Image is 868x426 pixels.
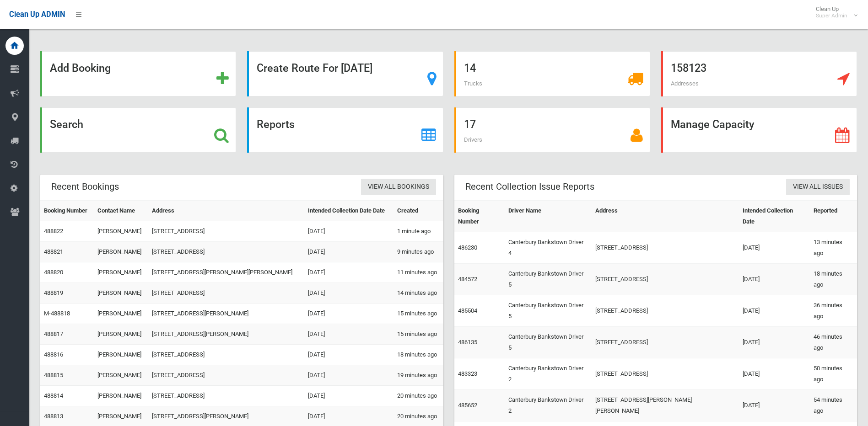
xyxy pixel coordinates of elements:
[148,262,304,283] td: [STREET_ADDRESS][PERSON_NAME][PERSON_NAME]
[40,201,94,221] th: Booking Number
[257,118,295,131] strong: Reports
[592,232,739,264] td: [STREET_ADDRESS]
[505,201,592,232] th: Driver Name
[786,179,850,196] a: View All Issues
[810,201,857,232] th: Reported
[304,242,393,262] td: [DATE]
[40,107,236,153] a: Search
[811,5,857,19] span: Clean Up
[810,295,857,327] td: 36 minutes ago
[394,262,443,283] td: 11 minutes ago
[394,221,443,242] td: 1 minute ago
[394,365,443,386] td: 19 minutes ago
[247,51,443,96] a: Create Route For [DATE]
[44,310,70,317] a: M-488818
[148,283,304,304] td: [STREET_ADDRESS]
[94,304,148,324] td: [PERSON_NAME]
[739,390,810,421] td: [DATE]
[592,327,739,358] td: [STREET_ADDRESS]
[394,242,443,262] td: 9 minutes ago
[304,324,393,345] td: [DATE]
[50,118,83,131] strong: Search
[810,264,857,295] td: 18 minutes ago
[148,304,304,324] td: [STREET_ADDRESS][PERSON_NAME]
[810,358,857,390] td: 50 minutes ago
[458,339,477,346] a: 486135
[304,201,393,221] th: Intended Collection Date Date
[148,324,304,345] td: [STREET_ADDRESS][PERSON_NAME]
[148,201,304,221] th: Address
[454,51,650,96] a: 14 Trucks
[810,327,857,358] td: 46 minutes ago
[810,390,857,421] td: 54 minutes ago
[816,12,847,19] small: Super Admin
[505,390,592,421] td: Canterbury Bankstown Driver 2
[94,345,148,365] td: [PERSON_NAME]
[44,372,63,378] a: 488815
[739,201,810,232] th: Intended Collection Date
[40,51,236,96] a: Add Booking
[148,365,304,386] td: [STREET_ADDRESS]
[454,107,650,153] a: 17 Drivers
[505,264,592,295] td: Canterbury Bankstown Driver 5
[592,358,739,390] td: [STREET_ADDRESS]
[50,62,111,75] strong: Add Booking
[361,179,436,196] a: View All Bookings
[9,10,65,19] span: Clean Up ADMIN
[592,201,739,232] th: Address
[661,51,857,96] a: 158123 Addresses
[464,80,482,87] span: Trucks
[464,118,476,131] strong: 17
[739,232,810,264] td: [DATE]
[44,269,63,276] a: 488820
[464,136,482,143] span: Drivers
[304,365,393,386] td: [DATE]
[94,283,148,304] td: [PERSON_NAME]
[94,386,148,406] td: [PERSON_NAME]
[44,289,63,296] a: 488819
[454,201,505,232] th: Booking Number
[458,244,477,251] a: 486230
[394,324,443,345] td: 15 minutes ago
[44,413,63,420] a: 488813
[304,221,393,242] td: [DATE]
[257,62,372,75] strong: Create Route For [DATE]
[148,221,304,242] td: [STREET_ADDRESS]
[94,201,148,221] th: Contact Name
[394,201,443,221] th: Created
[458,307,477,314] a: 485504
[739,358,810,390] td: [DATE]
[44,351,63,358] a: 488816
[592,295,739,327] td: [STREET_ADDRESS]
[94,242,148,262] td: [PERSON_NAME]
[671,80,699,87] span: Addresses
[394,345,443,365] td: 18 minutes ago
[394,283,443,304] td: 14 minutes ago
[592,264,739,295] td: [STREET_ADDRESS]
[148,242,304,262] td: [STREET_ADDRESS]
[671,62,706,75] strong: 158123
[505,232,592,264] td: Canterbury Bankstown Driver 4
[304,262,393,283] td: [DATE]
[454,178,605,196] header: Recent Collection Issue Reports
[505,358,592,390] td: Canterbury Bankstown Driver 2
[44,330,63,337] a: 488817
[505,327,592,358] td: Canterbury Bankstown Driver 5
[40,178,130,196] header: Recent Bookings
[458,276,477,282] a: 484572
[94,324,148,345] td: [PERSON_NAME]
[394,304,443,324] td: 15 minutes ago
[148,386,304,406] td: [STREET_ADDRESS]
[44,248,63,255] a: 488821
[739,264,810,295] td: [DATE]
[94,262,148,283] td: [PERSON_NAME]
[458,402,477,409] a: 485652
[394,386,443,406] td: 20 minutes ago
[304,304,393,324] td: [DATE]
[247,107,443,153] a: Reports
[304,386,393,406] td: [DATE]
[304,345,393,365] td: [DATE]
[458,370,477,377] a: 483323
[464,62,476,75] strong: 14
[505,295,592,327] td: Canterbury Bankstown Driver 5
